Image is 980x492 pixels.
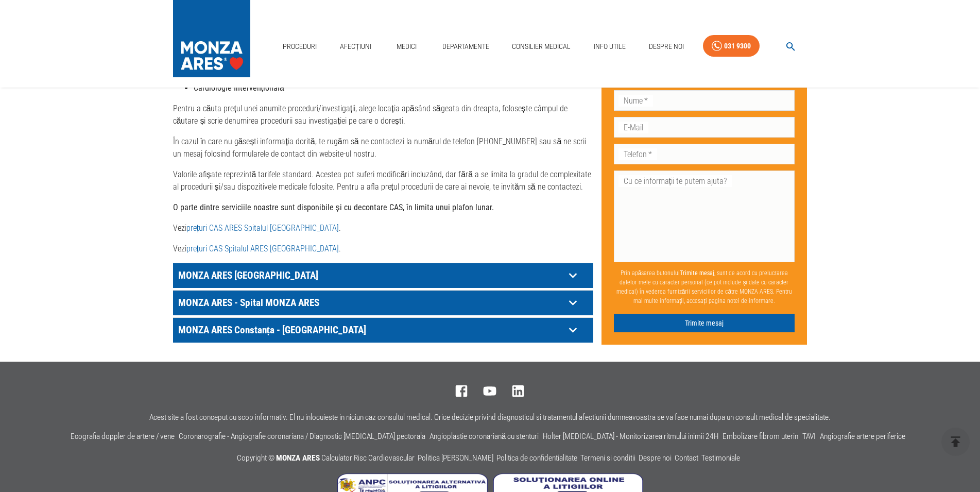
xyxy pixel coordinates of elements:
[173,291,593,315] div: MONZA ARES - Spital MONZA ARES
[590,36,630,57] a: Info Utile
[941,428,970,456] button: delete
[321,453,415,463] a: Calculator Risc Cardiovascular
[496,453,577,463] a: Politica de confidentialitate
[176,267,565,283] p: MONZA ARES [GEOGRAPHIC_DATA]
[71,432,175,441] a: Ecografia doppler de artere / vene
[820,432,905,441] a: Angiografie artere periferice
[336,36,376,57] a: Afecțiuni
[276,453,320,463] span: MONZA ARES
[179,432,425,441] a: Coronarografie - Angiografie coronariana / Diagnostic [MEDICAL_DATA] pectorala
[186,223,339,233] a: prețuri CAS ARES Spitalul [GEOGRAPHIC_DATA]
[176,295,565,311] p: MONZA ARES - Spital MONZA ARES
[614,313,795,332] button: Trimite mesaj
[701,453,740,463] a: Testimoniale
[723,432,798,441] a: Embolizare fibrom uterin
[186,244,339,253] a: prețuri CAS Spitalul ARES [GEOGRAPHIC_DATA]
[418,453,493,463] a: Politica [PERSON_NAME]
[173,318,593,343] div: MONZA ARES Constanța - [GEOGRAPHIC_DATA]
[173,222,593,234] p: Vezi .
[173,168,593,193] p: Valorile afișate reprezintă tarifele standard. Acestea pot suferi modificări incluzând, dar fără ...
[149,413,831,422] p: Acest site a fost conceput cu scop informativ. El nu inlocuieste in niciun caz consultul medical....
[580,453,635,463] a: Termeni si conditii
[703,35,760,57] a: 031 9300
[194,83,284,93] strong: Cardiologie Intervențională
[639,453,672,463] a: Despre noi
[173,243,593,255] p: Vezi .
[802,432,816,441] a: TAVI
[614,264,795,309] p: Prin apăsarea butonului , sunt de acord cu prelucrarea datelor mele cu caracter personal (ce pot ...
[279,36,321,57] a: Proceduri
[173,135,593,160] p: În cazul în care nu găsești informația dorită, te rugăm să ne contactezi la numărul de telefon [P...
[173,263,593,288] div: MONZA ARES [GEOGRAPHIC_DATA]
[508,36,575,57] a: Consilier Medical
[237,452,743,465] p: Copyright ©
[543,432,718,441] a: Holter [MEDICAL_DATA] - Monitorizarea ritmului inimii 24H
[173,103,593,127] p: Pentru a căuta prețul unei anumite proceduri/investigații, alege locația apăsând săgeata din drea...
[176,322,565,338] p: MONZA ARES Constanța - [GEOGRAPHIC_DATA]
[675,453,698,463] a: Contact
[173,202,494,212] strong: O parte dintre serviciile noastre sunt disponibile și cu decontare CAS, în limita unui plafon lunar.
[680,269,714,276] b: Trimite mesaj
[645,36,688,57] a: Despre Noi
[438,36,493,57] a: Departamente
[390,36,423,57] a: Medici
[429,432,539,441] a: Angioplastie coronariană cu stenturi
[724,40,751,53] div: 031 9300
